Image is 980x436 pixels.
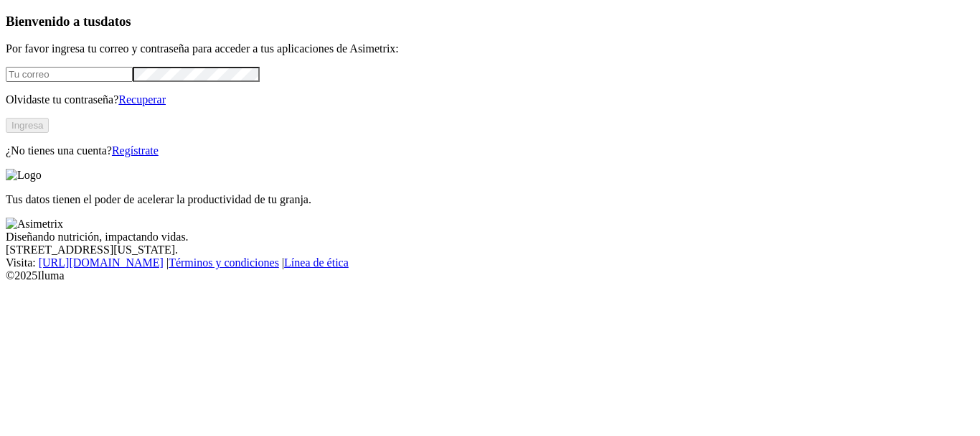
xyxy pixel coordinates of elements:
div: [STREET_ADDRESS][US_STATE]. [6,243,974,256]
a: Regístrate [112,144,159,157]
p: Por favor ingresa tu correo y contraseña para acceder a tus aplicaciones de Asimetrix: [6,42,974,55]
h3: Bienvenido a tus [6,14,974,29]
img: Logo [6,169,42,182]
img: Asimetrix [6,218,63,231]
p: Tus datos tienen el poder de acelerar la productividad de tu granja. [6,193,974,206]
span: datos [100,14,131,29]
input: Tu correo [6,67,133,82]
a: Términos y condiciones [169,256,279,269]
div: Visita : | | [6,256,974,269]
div: Diseñando nutrición, impactando vidas. [6,231,974,243]
div: © 2025 Iluma [6,269,974,282]
p: ¿No tienes una cuenta? [6,144,974,157]
p: Olvidaste tu contraseña? [6,93,974,106]
a: Recuperar [118,93,166,106]
button: Ingresa [6,118,49,133]
a: Línea de ética [284,256,349,269]
a: [URL][DOMAIN_NAME] [39,256,164,269]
